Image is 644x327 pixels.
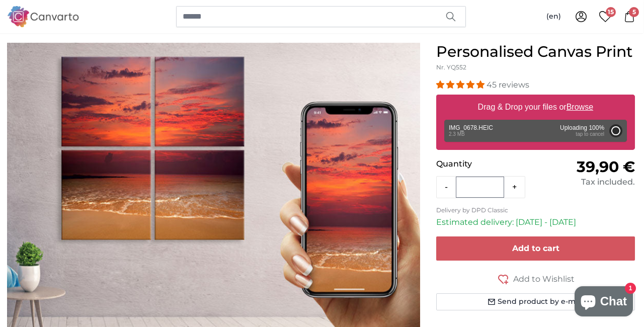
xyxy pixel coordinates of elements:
[436,206,635,214] p: Delivery by DPD Classic
[538,8,569,26] button: (en)
[629,7,639,17] span: 5
[513,273,575,285] span: Add to Wishlist
[606,7,616,17] span: 15
[436,216,635,228] p: Estimated delivery: [DATE] - [DATE]
[7,6,79,27] img: Canvarto
[436,236,635,261] button: Add to cart
[436,273,635,285] button: Add to Wishlist
[437,177,456,197] button: -
[436,63,466,71] span: Nr. YQ552
[436,158,535,170] p: Quantity
[512,243,559,253] span: Add to cart
[474,97,597,117] label: Drag & Drop your files or
[436,43,635,61] h1: Personalised Canvas Print
[436,293,635,310] button: Send product by e-mail
[487,80,529,90] span: 45 reviews
[572,286,636,319] inbox-online-store-chat: Shopify online store chat
[567,103,593,111] u: Browse
[504,177,525,197] button: +
[536,176,635,188] div: Tax included.
[436,80,487,90] span: 4.93 stars
[577,157,635,176] span: 39,90 €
